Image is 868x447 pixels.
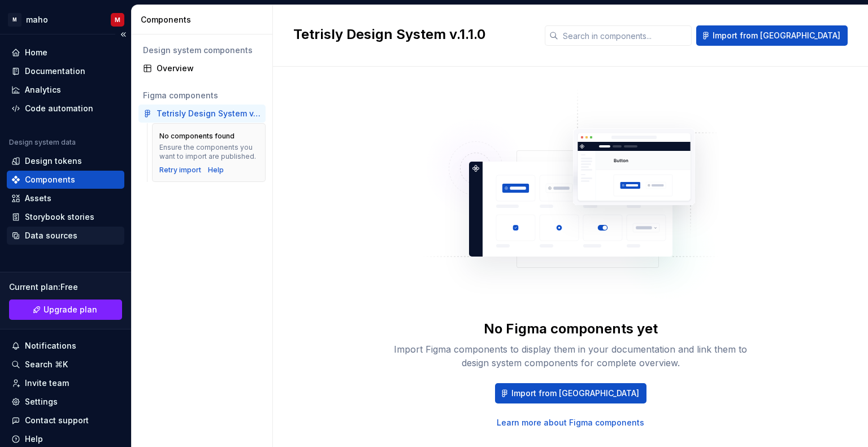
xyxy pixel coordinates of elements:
a: Overview [138,59,266,77]
div: Design tokens [25,155,82,167]
button: Upgrade plan [9,300,122,320]
div: Storybook stories [25,211,94,223]
div: Components [141,14,268,25]
a: Home [7,44,124,62]
div: Settings [25,396,58,407]
div: M [8,13,21,27]
h2: Tetrisly Design System v.1.1.0 [293,25,531,44]
div: Contact support [25,415,89,426]
a: Components [7,171,124,189]
div: maho [26,14,48,25]
button: Import from [GEOGRAPHIC_DATA] [495,383,646,403]
a: Data sources [7,227,124,245]
button: Collapse sidebar [115,27,131,42]
a: Help [208,166,224,175]
a: Analytics [7,81,124,99]
a: Tetrisly Design System v.1.1.0 [138,105,266,123]
a: Storybook stories [7,208,124,226]
div: Design system components [143,45,261,56]
a: Assets [7,189,124,207]
div: Data sources [25,230,77,241]
div: Overview [157,63,261,74]
div: Figma components [143,90,261,101]
a: Code automation [7,99,124,118]
button: MmahoM [2,7,129,32]
div: Tetrisly Design System v.1.1.0 [157,108,261,119]
div: Help [25,433,43,445]
span: Import from [GEOGRAPHIC_DATA] [713,30,840,41]
div: Current plan : Free [9,281,122,293]
button: Import from [GEOGRAPHIC_DATA] [696,25,848,46]
span: Import from [GEOGRAPHIC_DATA] [511,388,639,399]
a: Settings [7,393,124,411]
div: Design system data [9,138,76,147]
button: Retry import [159,166,201,175]
input: Search in components... [558,25,692,46]
div: Code automation [25,103,93,114]
div: Components [25,174,75,185]
div: Search ⌘K [25,359,68,370]
button: Contact support [7,411,124,429]
span: Upgrade plan [44,304,97,315]
div: M [115,15,120,24]
button: Notifications [7,337,124,355]
a: Learn more about Figma components [497,417,644,428]
div: No components found [159,132,235,141]
button: Search ⌘K [7,355,124,374]
div: Import Figma components to display them in your documentation and link them to design system comp... [390,342,752,370]
div: Notifications [25,340,76,351]
div: Invite team [25,377,69,389]
div: Analytics [25,84,61,96]
div: Home [25,47,47,58]
div: No Figma components yet [484,320,658,338]
a: Design tokens [7,152,124,170]
div: Assets [25,193,51,204]
a: Invite team [7,374,124,392]
a: Documentation [7,62,124,80]
div: Ensure the components you want to import are published. [159,143,258,161]
div: Documentation [25,66,85,77]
